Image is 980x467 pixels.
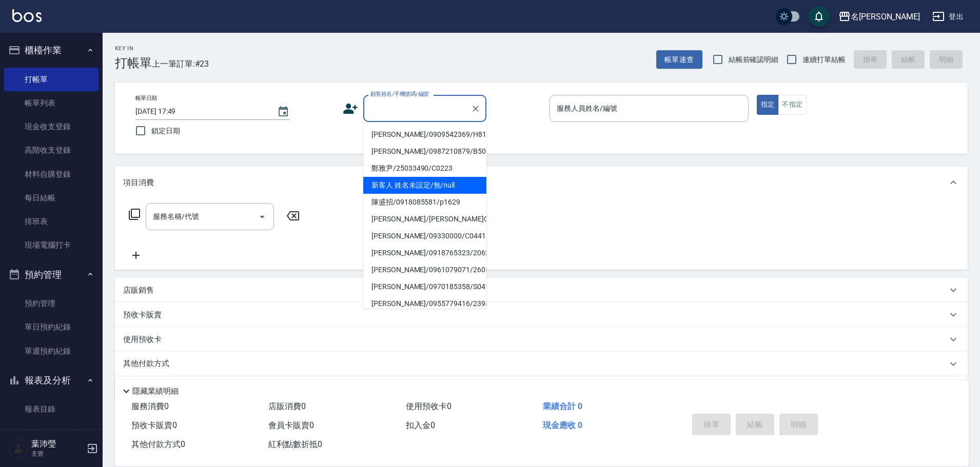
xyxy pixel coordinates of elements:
span: 服務消費 0 [131,401,169,411]
a: 打帳單 [4,68,99,91]
button: Choose date, selected date is 2025-09-12 [271,99,296,124]
li: [PERSON_NAME]/0909542369/H8147 [363,126,486,143]
a: 單日預約紀錄 [4,315,99,339]
button: save [809,6,829,27]
span: 鎖定日期 [151,126,180,136]
span: 預收卡販賣 0 [131,420,177,430]
button: 報表及分析 [4,367,99,394]
li: [PERSON_NAME]/0961079071/2605 [363,261,486,278]
p: 預收卡販賣 [123,310,162,320]
a: 材料自購登錄 [4,163,99,186]
li: [PERSON_NAME]/0918765323/2062 [363,245,486,261]
label: 顧客姓名/手機號碼/編號 [370,90,429,98]
a: 預約管理 [4,292,99,315]
img: Logo [12,9,42,22]
a: 高階收支登錄 [4,138,99,162]
button: 櫃檯作業 [4,37,99,64]
span: 扣入金 0 [406,420,435,430]
span: 使用預收卡 0 [406,401,452,411]
button: 指定 [757,95,779,115]
span: 店販消費 0 [268,401,306,411]
p: 使用預收卡 [123,334,162,345]
a: 帳單列表 [4,91,99,115]
li: 新客人 姓名未設定/無/null [363,177,486,194]
img: Person [8,438,29,459]
span: 現金應收 0 [543,420,582,430]
p: 其他付款方式 [123,358,174,370]
button: 預約管理 [4,261,99,288]
a: 現金收支登錄 [4,115,99,138]
p: 主管 [31,449,84,458]
h2: Key In [115,45,152,52]
h3: 打帳單 [115,56,152,70]
span: 紅利點數折抵 0 [268,439,322,449]
div: 名[PERSON_NAME] [851,10,920,23]
span: 上一筆訂單:#23 [152,57,209,70]
div: 項目消費 [115,166,968,199]
h5: 葉沛瑩 [31,439,84,449]
li: [PERSON_NAME]/0987210879/B50204 [363,143,486,160]
div: 預收卡販賣 [115,302,968,327]
a: 報表目錄 [4,397,99,421]
li: [PERSON_NAME]/09330000/C0441 [363,228,486,245]
div: 店販銷售 [115,278,968,302]
li: [PERSON_NAME]/[PERSON_NAME]C0411/C0411 [363,211,486,228]
button: 帳單速查 [656,50,702,69]
span: 連續打單結帳 [802,54,846,65]
input: YYYY/MM/DD hh:mm [135,103,267,120]
p: 隱藏業績明細 [132,386,179,397]
div: 其他付款方式 [115,352,968,376]
button: 名[PERSON_NAME] [834,6,924,27]
span: 業績合計 0 [543,401,582,411]
span: 結帳前確認明細 [729,54,779,65]
div: 備註及來源 [115,376,968,401]
li: [PERSON_NAME]/0955779416/2395 [363,295,486,312]
li: [PERSON_NAME]/0970185358/S0415 [363,278,486,295]
p: 項目消費 [123,177,154,188]
span: 會員卡販賣 0 [268,420,314,430]
li: 陳盛招/0918085581/p1629 [363,194,486,211]
button: Open [254,209,270,225]
label: 帳單日期 [135,94,157,102]
button: 登出 [928,7,968,26]
a: 店家區間累計表 [4,421,99,445]
p: 店販銷售 [123,285,154,296]
button: 不指定 [778,95,807,115]
span: 其他付款方式 0 [131,439,185,449]
a: 排班表 [4,210,99,233]
a: 單週預約紀錄 [4,339,99,363]
div: 使用預收卡 [115,327,968,352]
a: 現場電腦打卡 [4,233,99,257]
a: 每日結帳 [4,186,99,210]
li: 鄭雅尹/25033490/C0223 [363,160,486,177]
button: Clear [468,101,483,116]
